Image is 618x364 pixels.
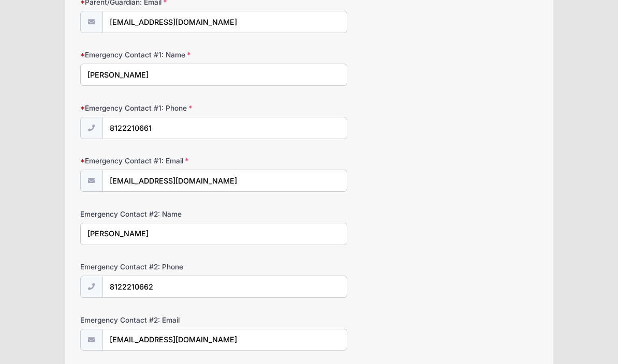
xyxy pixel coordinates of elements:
input: email@email.com [102,170,347,192]
input: email@email.com [102,329,347,351]
label: Emergency Contact #1: Email [80,156,233,166]
input: (xxx) xxx-xxxx [102,276,347,298]
label: Emergency Contact #1: Phone [80,103,233,113]
input: (xxx) xxx-xxxx [102,117,347,139]
label: Emergency Contact #2: Email [80,315,233,325]
label: Emergency Contact #2: Phone [80,262,233,272]
label: Emergency Contact #1: Name [80,50,233,60]
input: email@email.com [102,11,347,33]
label: Emergency Contact #2: Name [80,209,233,219]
